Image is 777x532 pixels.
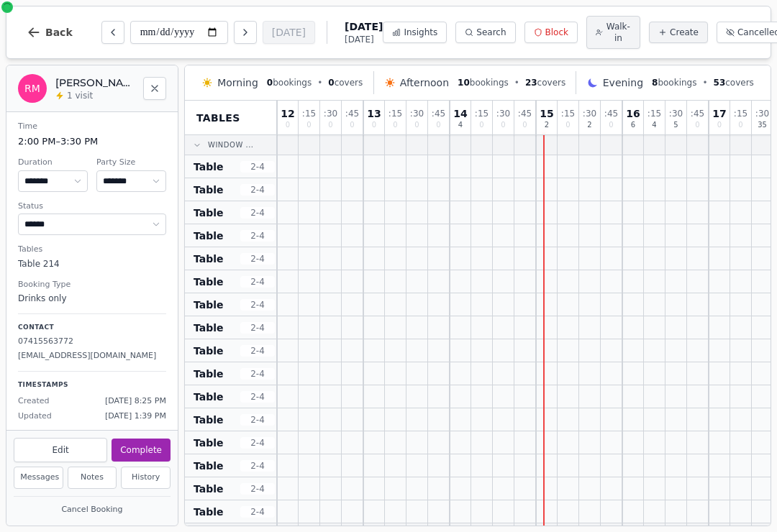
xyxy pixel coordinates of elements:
span: 2 - 4 [240,276,275,288]
span: Table [194,275,224,289]
span: Table [194,229,224,243]
span: : 30 [496,109,510,118]
span: Table [194,160,224,174]
span: 2 - 4 [240,345,275,357]
button: Messages [14,467,63,489]
span: 2 - 4 [240,414,275,426]
span: 2 - 4 [240,437,275,449]
button: Edit [14,438,107,462]
span: 12 [281,109,294,119]
button: Insights [383,22,447,43]
span: Tables [196,111,240,125]
span: Window ... [208,139,254,150]
span: 2 - 4 [240,506,275,518]
button: Previous day [101,21,124,44]
span: : 15 [302,109,316,118]
dd: Table 214 [18,257,166,270]
span: [DATE] [345,19,383,34]
span: Walk-in [606,21,631,44]
span: : 15 [475,109,489,118]
dd: Drinks only [18,292,166,305]
span: 2 - 4 [240,299,275,311]
span: 0 [286,121,290,129]
span: Created [18,395,50,408]
dt: Tables [18,244,166,256]
span: : 30 [324,109,337,118]
p: Contact [18,323,166,333]
span: • [317,77,322,88]
span: 2 [545,121,549,129]
span: 0 [306,121,311,129]
span: bookings [652,77,696,88]
span: 2 - 4 [240,322,275,334]
span: 0 [609,121,613,129]
span: 2 - 4 [240,161,275,173]
span: : 30 [669,109,683,118]
div: RM [18,74,47,103]
dt: Time [18,121,166,133]
span: 13 [367,109,381,119]
h2: [PERSON_NAME] [PERSON_NAME] [55,75,135,90]
span: Table [194,436,224,450]
button: Notes [68,467,117,489]
span: 0 [695,121,699,129]
span: 6 [631,121,635,129]
span: 2 - 4 [240,483,275,495]
button: [DATE] [263,21,315,44]
span: Table [194,505,224,519]
dt: Booking Type [18,279,166,291]
span: Search [476,27,506,38]
span: covers [714,77,754,88]
button: Search [455,22,515,43]
span: 0 [565,121,570,129]
dt: Duration [18,157,88,169]
span: Block [545,27,568,38]
span: : 15 [388,109,402,118]
span: 0 [522,121,527,129]
button: Complete [112,439,171,462]
span: 2 - 4 [240,207,275,219]
button: Next day [234,21,257,44]
span: 14 [453,109,467,119]
span: [DATE] 8:25 PM [105,395,166,408]
span: [DATE] 1:39 PM [105,411,166,423]
span: Table [194,390,224,404]
span: : 45 [432,109,445,118]
button: Walk-in [586,16,640,49]
span: 0 [738,121,742,129]
span: Table [194,413,224,427]
span: : 15 [561,109,575,118]
span: 0 [372,121,376,129]
span: Evening [603,75,643,90]
span: Table [194,206,224,220]
span: Table [194,367,224,381]
span: Table [194,459,224,473]
span: 1 visit [67,90,93,101]
span: bookings [458,77,509,88]
span: 15 [540,109,553,119]
span: Table [194,298,224,312]
dd: 2:00 PM – 3:30 PM [18,134,166,149]
span: 2 - 4 [240,253,275,265]
span: Updated [18,411,52,423]
span: 5 [673,121,678,129]
span: 2 - 4 [240,368,275,380]
p: [EMAIL_ADDRESS][DOMAIN_NAME] [18,350,166,362]
span: 2 [587,121,591,129]
span: • [514,77,519,88]
button: Cancel Booking [14,501,171,519]
button: Close [143,77,166,100]
span: : 30 [583,109,596,118]
span: 0 [414,121,419,129]
span: Create [670,27,699,38]
span: 8 [652,78,658,88]
button: Block [524,22,578,43]
dt: Status [18,201,166,213]
span: Table [194,482,224,496]
span: : 15 [647,109,661,118]
span: 2 - 4 [240,391,275,403]
span: 0 [436,121,440,129]
span: Table [194,252,224,266]
button: Create [649,22,708,43]
span: : 30 [755,109,769,118]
